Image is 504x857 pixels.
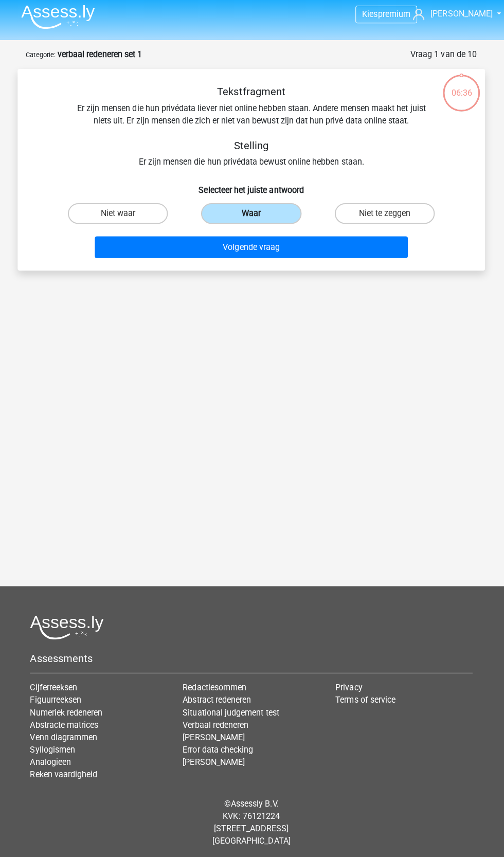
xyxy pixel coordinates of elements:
[97,238,408,260] button: Volgende vraag
[37,179,467,197] h6: Selecteer het juiste antwoord
[69,88,435,101] h5: Tekstfragment
[412,11,489,24] a: [PERSON_NAME]
[32,767,99,777] a: Reken vaardigheid
[37,88,467,171] div: Er zijn mensen die hun privédata liever niet online hebben staan. Andere mensen maakt het juist n...
[32,614,105,638] img: Assessly logo
[184,718,249,728] a: Verbaal redeneren
[32,730,99,740] a: Venn diagrammen
[410,51,476,64] div: Vraag 1 van de 10
[362,13,377,23] span: Kies
[69,142,435,154] h5: Stelling
[25,787,479,853] div: © KVK: 76121224 [STREET_ADDRESS] [GEOGRAPHIC_DATA]
[60,52,143,62] strong: verbaal redeneren set 1
[430,12,492,22] span: [PERSON_NAME]
[70,205,169,226] label: Niet waar
[32,681,79,691] a: Cijferreeksen
[184,743,254,753] a: Error data checking
[335,681,362,691] a: Privacy
[335,205,434,226] label: Niet te zeggen
[202,205,301,226] label: Waar
[441,77,480,102] div: 06:36
[24,8,97,32] img: Assessly
[32,718,100,728] a: Abstracte matrices
[335,693,395,703] a: Terms of service
[356,11,416,25] a: Kiespremium
[232,796,279,806] a: Assessly B.V.
[184,755,246,765] a: [PERSON_NAME]
[32,706,104,716] a: Numeriek redeneren
[32,651,472,663] h5: Assessments
[32,755,73,765] a: Analogieen
[377,13,410,23] span: premium
[184,681,247,691] a: Redactiesommen
[32,693,83,703] a: Figuurreeksen
[184,693,252,703] a: Abstract redeneren
[32,743,77,753] a: Syllogismen
[28,54,58,62] small: Categorie:
[184,730,246,740] a: [PERSON_NAME]
[184,706,280,716] a: Situational judgement test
